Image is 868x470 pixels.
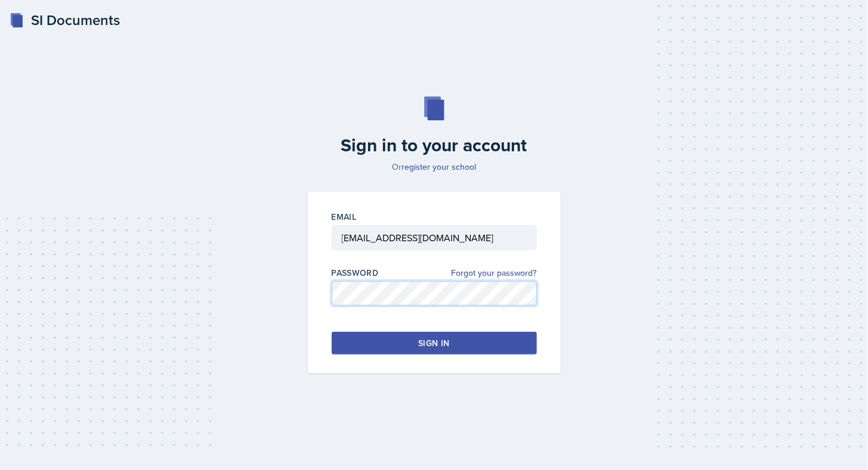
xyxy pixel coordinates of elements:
[301,135,568,156] h2: Sign in to your account
[10,10,120,31] a: SI Documents
[332,225,537,250] input: Email
[332,332,537,354] button: Sign in
[418,337,449,349] div: Sign in
[301,161,568,173] p: Or
[452,267,537,279] a: Forgot your password?
[401,161,476,173] a: register your school
[332,211,357,223] label: Email
[332,267,379,279] label: Password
